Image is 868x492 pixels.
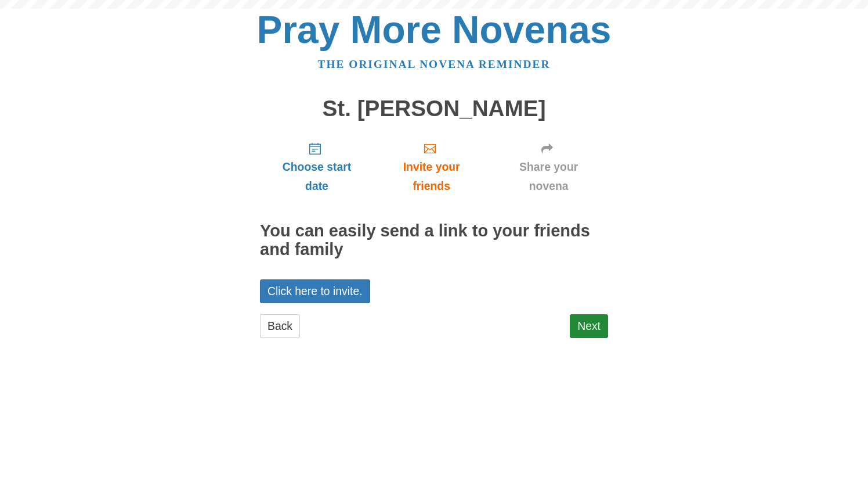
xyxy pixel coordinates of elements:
[272,157,362,196] span: Choose start date
[318,58,551,70] a: The original novena reminder
[489,132,608,202] a: Share your novena
[260,314,300,338] a: Back
[260,279,370,303] a: Click here to invite.
[260,222,608,259] h2: You can easily send a link to your friends and family
[385,157,478,196] span: Invite your friends
[570,314,608,338] a: Next
[260,132,374,202] a: Choose start date
[257,8,612,51] a: Pray More Novenas
[374,132,489,202] a: Invite your friends
[260,96,608,121] h1: St. [PERSON_NAME]
[501,157,596,196] span: Share your novena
